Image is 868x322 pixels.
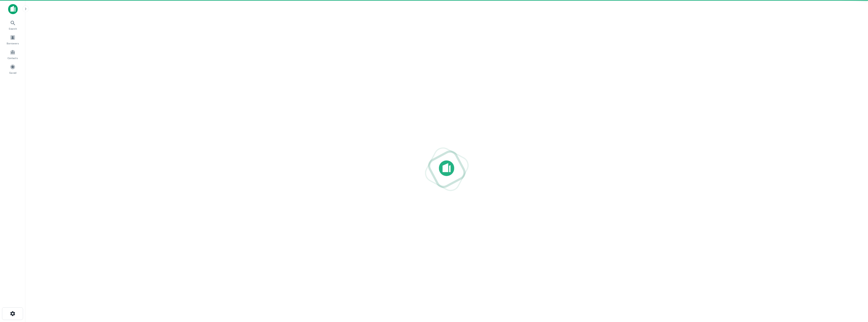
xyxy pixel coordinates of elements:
[8,56,18,60] span: Contacts
[2,47,24,61] a: Contacts
[2,18,24,32] a: Search
[2,62,24,76] a: Saved
[7,41,19,45] span: Borrowers
[2,33,24,46] a: Borrowers
[9,27,17,31] span: Search
[8,4,18,14] img: capitalize-icon.png
[9,71,16,75] span: Saved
